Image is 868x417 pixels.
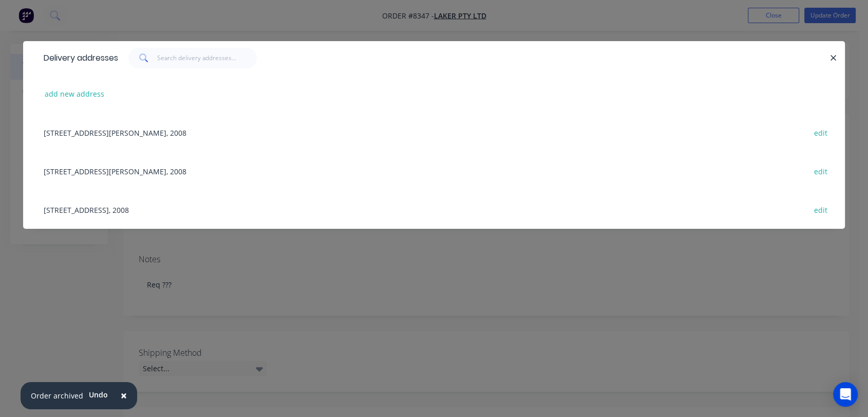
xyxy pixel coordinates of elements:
input: Search delivery addresses... [157,48,257,68]
button: Close [110,384,137,408]
button: edit [808,164,833,178]
span: × [121,388,127,403]
div: [STREET_ADDRESS][PERSON_NAME], 2008 [39,152,829,190]
div: Order archived [31,390,83,401]
button: edit [808,125,833,139]
button: edit [808,203,833,216]
button: add new address [40,87,110,101]
div: [STREET_ADDRESS][PERSON_NAME], 2008 [39,113,829,152]
button: Undo [83,387,114,403]
div: [STREET_ADDRESS], 2008 [39,190,829,229]
div: Open Intercom Messenger [833,382,858,407]
div: Delivery addresses [39,42,118,75]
